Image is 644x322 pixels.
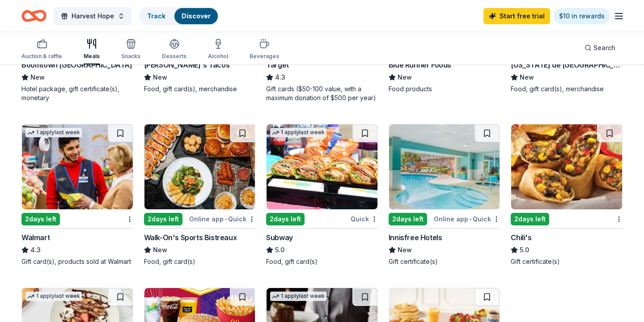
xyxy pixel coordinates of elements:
div: Alcohol [208,53,228,60]
img: Image for Walk-On's Sports Bistreaux [144,124,255,209]
div: 1 apply last week [25,292,82,301]
div: Online app Quick [434,213,500,225]
div: Desserts [162,53,186,60]
div: Quick [351,213,378,225]
a: Discover [182,12,211,20]
a: Image for Walmart1 applylast week2days leftWalmart4.3Gift card(s), products sold at Walmart [21,124,133,266]
div: [US_STATE] de [GEOGRAPHIC_DATA] [511,59,623,70]
span: 5.0 [275,245,284,255]
span: New [153,72,167,83]
span: New [153,245,167,255]
div: Food, gift card(s) [144,257,256,266]
div: 1 apply last week [270,292,326,301]
div: Hotel package, gift certificate(s), monetary [21,85,133,102]
span: New [520,72,534,83]
span: Harvest Hope [72,11,114,21]
div: 2 days left [266,213,305,225]
span: 5.0 [520,245,529,255]
a: Image for Innisfree Hotels2days leftOnline app•QuickInnisfree HotelsNewGift certificate(s) [389,124,500,266]
button: Desserts [162,35,186,64]
a: Home [21,5,47,26]
div: Food, gift card(s), merchandise [511,85,623,93]
button: Harvest Hope [54,7,132,25]
span: 4.3 [275,72,285,83]
span: • [470,216,471,223]
button: Snacks [121,35,140,64]
div: Gift cards ($50-100 value, with a maximum donation of $500 per year) [266,85,378,102]
div: Walk-On's Sports Bistreaux [144,232,237,243]
div: Snacks [121,53,140,60]
div: Gift certificate(s) [389,257,500,266]
a: $10 in rewards [554,8,610,24]
button: Meals [84,35,100,64]
div: Gift card(s), products sold at Walmart [21,257,133,266]
div: Food, gift card(s) [266,257,378,266]
a: Track [147,12,165,20]
img: Image for Chili's [511,124,622,209]
button: Auction & raffle [21,35,62,64]
div: 2 days left [21,213,60,225]
div: Food, gift card(s), merchandise [144,85,256,93]
div: [PERSON_NAME]'s Tacos [144,59,230,70]
div: 2 days left [144,213,182,225]
img: Image for Innisfree Hotels [389,124,500,209]
div: Innisfree Hotels [389,232,442,243]
div: Target [266,59,289,70]
div: Auction & raffle [21,53,62,60]
span: New [398,72,412,83]
div: 1 apply last week [270,128,326,137]
div: Chili's [511,232,531,243]
button: Alcohol [208,35,228,64]
div: Meals [84,53,100,60]
button: TrackDiscover [139,7,219,25]
span: Search [593,42,615,53]
span: 4.3 [30,245,41,255]
div: Walmart [21,232,50,243]
img: Image for Subway [267,124,377,209]
div: Blue Runner Foods [389,59,451,70]
img: Image for Walmart [22,124,133,209]
span: • [225,216,227,223]
div: 1 apply last week [25,128,82,137]
div: Online app Quick [189,213,255,225]
div: 2 days left [389,213,427,225]
div: Boomtown [GEOGRAPHIC_DATA] [21,59,132,70]
span: New [30,72,45,83]
div: Gift certificate(s) [511,257,623,266]
button: Search [577,39,623,57]
a: Image for Chili's2days leftChili's5.0Gift certificate(s) [511,124,623,266]
span: New [398,245,412,255]
div: 2 days left [511,213,549,225]
div: Subway [266,232,293,243]
a: Image for Walk-On's Sports Bistreaux 2days leftOnline app•QuickWalk-On's Sports BistreauxNewFood,... [144,124,256,266]
div: Beverages [250,53,279,60]
a: Start free trial [483,8,550,24]
div: Food products [389,85,500,93]
button: Beverages [250,35,279,64]
a: Image for Subway1 applylast week2days leftQuickSubway5.0Food, gift card(s) [266,124,378,266]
